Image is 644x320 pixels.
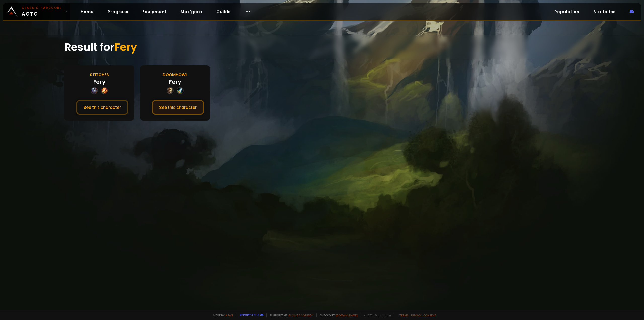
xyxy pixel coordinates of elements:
[240,313,259,317] a: Report a bug
[64,35,580,59] div: Result for
[316,313,358,317] span: Checkout
[22,6,62,18] span: AOTC
[361,313,391,317] span: v. d752d5 - production
[210,313,233,317] span: Made by
[90,72,109,78] div: Stitches
[423,313,437,317] a: Consent
[177,7,206,17] a: Mak'gora
[550,7,583,17] a: Population
[104,7,132,17] a: Progress
[169,78,181,86] div: Fery
[22,6,62,10] small: Classic Hardcore
[93,78,105,86] div: Fery
[163,72,188,78] div: Doomhowl
[212,7,235,17] a: Guilds
[589,7,620,17] a: Statistics
[76,100,128,115] button: See this character
[411,313,421,317] a: Privacy
[76,7,98,17] a: Home
[114,40,137,55] span: Fery
[289,313,313,317] a: Buy me a coffee
[138,7,171,17] a: Equipment
[399,313,409,317] a: Terms
[225,313,233,317] a: a fan
[266,313,313,317] span: Support me,
[336,313,358,317] a: [DOMAIN_NAME]
[3,3,70,20] a: Classic HardcoreAOTC
[152,100,204,115] button: See this character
